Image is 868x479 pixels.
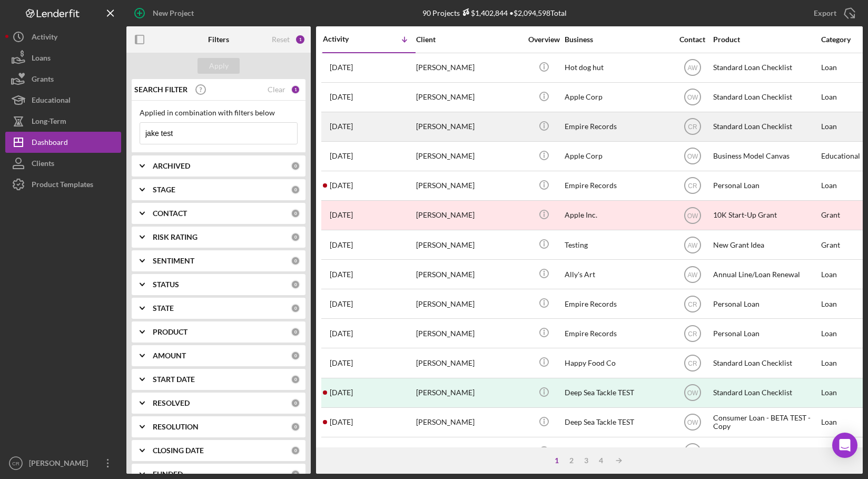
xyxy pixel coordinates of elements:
[32,47,51,71] div: Loans
[153,185,175,194] b: STAGE
[565,408,670,436] div: Deep Sea Tackle TEST
[291,232,300,242] div: 0
[272,35,290,44] div: Reset
[291,280,300,289] div: 0
[330,93,353,101] time: 2025-08-21 21:03
[579,456,594,465] div: 3
[330,418,353,426] time: 2025-02-06 23:07
[291,85,300,94] div: 1
[5,453,121,474] button: CR[PERSON_NAME]
[32,153,54,177] div: Clients
[208,35,229,44] b: Filters
[687,389,698,397] text: OW
[5,26,121,47] button: Activity
[565,172,670,200] div: Empire Records
[814,3,836,24] div: Export
[26,453,95,476] div: [PERSON_NAME]
[198,58,240,74] button: Apply
[153,470,183,478] b: FUNDED
[153,209,187,218] b: CONTACT
[330,329,353,338] time: 2025-05-22 18:39
[330,211,353,219] time: 2025-06-23 15:10
[291,209,300,218] div: 0
[5,153,121,174] button: Clients
[688,182,697,190] text: CR
[416,83,521,111] div: [PERSON_NAME]
[688,330,697,337] text: CR
[416,349,521,377] div: [PERSON_NAME]
[565,231,670,259] div: Testing
[564,456,579,465] div: 2
[330,388,353,397] time: 2025-02-07 21:28
[565,290,670,318] div: Empire Records
[291,256,300,266] div: 0
[687,241,698,249] text: AW
[12,461,19,466] text: CR
[330,359,353,367] time: 2025-05-02 16:36
[5,90,121,111] button: Educational
[153,399,190,407] b: RESOLVED
[549,456,564,465] div: 1
[565,438,670,466] div: Apple Inc.
[295,34,305,45] div: 1
[565,83,670,111] div: Apple Corp
[688,360,697,367] text: CR
[713,142,818,170] div: Business Model Canvas
[416,408,521,436] div: [PERSON_NAME]
[153,446,204,455] b: CLOSING DATE
[687,94,698,101] text: OW
[291,351,300,360] div: 0
[713,201,818,229] div: 10K Start-Up Grant
[713,349,818,377] div: Standard Loan Checklist
[713,231,818,259] div: New Grant Idea
[32,90,71,113] div: Educational
[713,379,818,407] div: Standard Loan Checklist
[32,69,54,92] div: Grants
[5,69,121,90] button: Grants
[460,8,508,17] div: $1,402,844
[153,351,186,360] b: AMOUNT
[291,375,300,384] div: 0
[126,3,204,24] button: New Project
[291,422,300,432] div: 0
[5,47,121,69] button: Loans
[291,398,300,408] div: 0
[687,64,698,72] text: AW
[291,327,300,337] div: 0
[32,132,68,155] div: Dashboard
[416,231,521,259] div: [PERSON_NAME]
[565,113,670,141] div: Empire Records
[565,142,670,170] div: Apple Corp
[416,290,521,318] div: [PERSON_NAME]
[594,456,608,465] div: 4
[422,8,567,17] div: 90 Projects • $2,094,598 Total
[291,446,300,455] div: 0
[565,201,670,229] div: Apple Inc.
[153,233,198,241] b: RISK RATING
[687,419,698,426] text: OW
[713,260,818,288] div: Annual Line/Loan Renewal
[5,132,121,153] a: Dashboard
[687,271,698,278] text: AW
[713,438,818,466] div: Test Product
[713,113,818,141] div: Standard Loan Checklist
[330,122,353,131] time: 2025-08-20 18:30
[688,123,697,131] text: CR
[416,319,521,347] div: [PERSON_NAME]
[713,54,818,82] div: Standard Loan Checklist
[416,201,521,229] div: [PERSON_NAME]
[153,3,194,24] div: New Project
[416,35,521,44] div: Client
[330,270,353,279] time: 2025-05-27 18:16
[416,172,521,200] div: [PERSON_NAME]
[330,241,353,249] time: 2025-06-09 00:49
[291,161,300,171] div: 0
[416,379,521,407] div: [PERSON_NAME]
[416,438,521,466] div: [PERSON_NAME]
[153,304,174,312] b: STATE
[524,35,564,44] div: Overview
[268,85,285,94] div: Clear
[565,35,670,44] div: Business
[291,304,300,313] div: 0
